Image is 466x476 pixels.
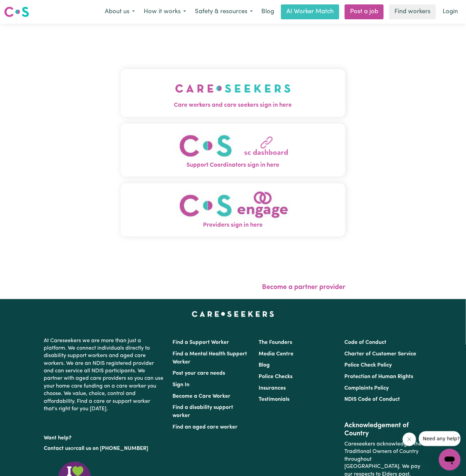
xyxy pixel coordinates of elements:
[259,363,270,368] a: Blog
[4,4,29,20] a: Careseekers logo
[344,386,389,391] a: Complaints Policy
[259,351,293,357] a: Media Centre
[403,433,416,446] iframe: Close message
[281,4,339,19] a: AI Worker Match
[344,421,422,438] h2: Acknowledgement of Country
[173,340,229,345] a: Find a Support Worker
[173,382,190,388] a: Sign In
[121,183,346,236] button: Providers sign in here
[44,334,165,416] p: At Careseekers we are more than just a platform. We connect individuals directly to disability su...
[44,442,165,455] p: or
[259,386,286,391] a: Insurances
[344,397,400,402] a: NDIS Code of Conduct
[257,4,278,19] a: Blog
[121,124,346,177] button: Support Coordinators sign in here
[121,161,346,170] span: Support Coordinators sign in here
[173,405,234,418] a: Find a disability support worker
[262,284,345,291] a: Become a partner provider
[259,340,292,345] a: The Founders
[44,432,165,442] p: Want help?
[344,374,413,379] a: Protection of Human Rights
[344,340,386,345] a: Code of Conduct
[190,5,257,19] button: Safety & resources
[192,311,274,317] a: Careseekers home page
[121,69,346,117] button: Care workers and care seekers sign in here
[419,431,461,446] iframe: Message from company
[344,363,392,368] a: Police Check Policy
[44,446,71,451] a: Contact us
[344,351,416,357] a: Charter of Customer Service
[173,394,231,399] a: Become a Care Worker
[4,6,29,18] img: Careseekers logo
[345,4,384,19] a: Post a job
[439,449,461,471] iframe: Button to launch messaging window
[389,4,436,19] a: Find workers
[439,4,462,19] a: Login
[76,446,148,451] a: call us on [PHONE_NUMBER]
[139,5,190,19] button: How it works
[173,351,247,365] a: Find a Mental Health Support Worker
[121,101,346,110] span: Care workers and care seekers sign in here
[173,371,225,376] a: Post your care needs
[173,425,238,430] a: Find an aged care worker
[259,374,292,379] a: Police Checks
[100,5,139,19] button: About us
[121,221,346,230] span: Providers sign in here
[259,397,289,402] a: Testimonials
